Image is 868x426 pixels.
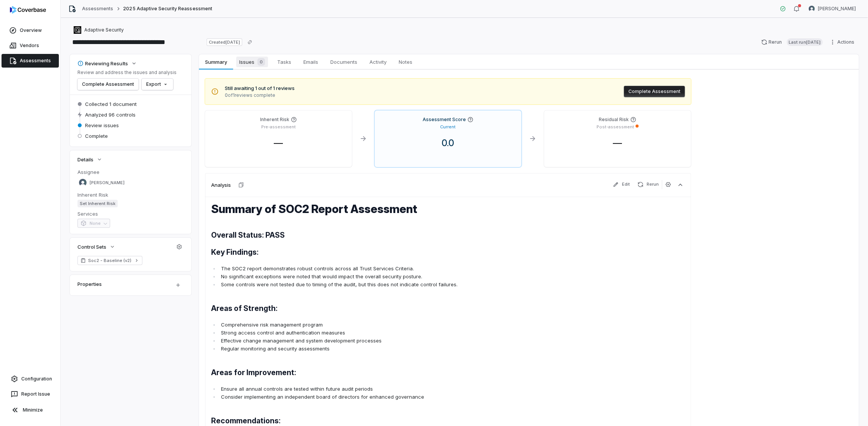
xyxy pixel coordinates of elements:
h4: Assessment Score [423,117,466,123]
button: Control Sets [75,240,118,254]
span: Emails [300,57,321,67]
button: Shaun Angley avatar[PERSON_NAME] [804,3,860,14]
p: Review and address the issues and analysis [77,69,177,76]
a: Vendors [2,39,59,52]
span: Last run [DATE] [787,38,823,46]
span: 0 of 1 reviews complete [225,92,295,98]
span: Adaptive Security [84,27,124,33]
span: Tasks [274,57,294,67]
li: Comprehensive risk management program [219,321,590,329]
h1: Summary of SOC2 Report Assessment [211,203,590,215]
span: Documents [327,57,360,67]
button: Copy link [243,35,257,49]
li: No significant exceptions were noted that would impact the overall security posture. [219,273,590,281]
img: Shaun Angley avatar [809,6,815,12]
button: Reviewing Results [75,57,139,70]
span: Collected 1 document [85,101,137,107]
span: Control Sets [77,243,106,250]
dt: Assignee [77,169,184,175]
span: Created [DATE] [207,38,242,46]
span: Soc2 - Baseline (v2) [88,257,132,263]
a: Assessments [2,54,59,68]
span: Set Inherent Risk [77,200,118,207]
p: Current [440,124,456,130]
button: https://adaptivesecurity.com/Adaptive Security [71,23,126,37]
h2: Key Findings: [211,247,590,257]
button: Details [75,153,105,166]
li: Consider implementing an independent board of directors for enhanced governance [219,393,590,401]
span: Details [77,156,93,163]
span: 2025 Adaptive Security Reassessment [123,6,212,12]
div: Reviewing Results [77,60,128,67]
p: Post-assessment [597,124,634,130]
li: Ensure all annual controls are tested within future audit periods [219,385,590,393]
span: 0.0 [436,137,460,148]
li: Strong access control and authentication measures [219,329,590,337]
span: Summary [202,57,230,67]
h2: Overall Status: PASS [211,230,590,240]
span: Review issues [85,122,119,129]
button: Edit [610,180,633,189]
span: Issues [236,57,268,67]
span: — [268,137,289,148]
dt: Inherent Risk [77,191,184,198]
span: Activity [366,57,390,67]
span: 0 [257,58,265,66]
button: Export [142,79,173,90]
img: Shaun Angley avatar [79,179,87,186]
span: Still awaiting 1 out of 1 reviews [225,85,295,92]
a: Assessments [82,6,113,12]
li: The SOC2 report demonstrates robust controls across all Trust Services Criteria. [219,265,590,273]
h2: Recommendations: [211,416,590,426]
span: — [607,137,628,148]
p: Pre-assessment [261,124,296,130]
a: Configuration [3,372,57,386]
span: [PERSON_NAME] [818,6,856,12]
li: Some controls were not tested due to timing of the audit, but this does not indicate control fail... [219,281,590,289]
span: [PERSON_NAME] [90,180,125,186]
button: Report Issue [3,387,57,401]
a: Soc2 - Baseline (v2) [77,256,142,265]
img: logo-D7KZi-bG.svg [10,6,46,14]
button: Minimize [3,402,57,418]
button: Complete Assessment [624,86,685,97]
span: Notes [396,57,415,67]
span: Complete [85,133,108,139]
h4: Inherent Risk [260,117,289,123]
h4: Residual Risk [599,117,629,123]
button: RerunLast run[DATE] [757,36,827,48]
button: Actions [827,36,859,48]
li: Regular monitoring and security assessments [219,345,590,353]
h2: Areas of Strength: [211,303,590,313]
li: Effective change management and system development processes [219,337,590,345]
button: Complete Assessment [77,79,139,90]
button: Rerun [634,180,662,189]
a: Overview [2,24,59,37]
h2: Areas for Improvement: [211,368,590,377]
span: Analyzed 96 controls [85,111,136,118]
dt: Services [77,210,184,217]
h3: Analysis [211,181,231,188]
